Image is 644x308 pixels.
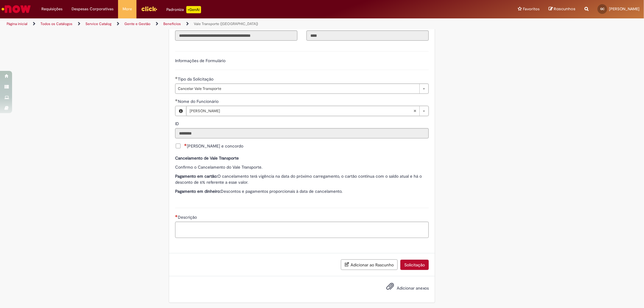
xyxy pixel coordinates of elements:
p: O cancelamento terá vigência na data do próximo carregamento, o cartão continua com o saldo atual... [175,173,429,185]
span: Favoritos [523,6,540,12]
span: Obrigatório Preenchido [175,99,178,101]
img: click_logo_yellow_360x200.png [141,4,157,13]
span: Rascunhos [554,6,575,12]
span: More [123,6,132,12]
a: Vale Transporte ([GEOGRAPHIC_DATA]) [194,21,258,26]
span: GC [600,7,604,11]
span: Despesas Corporativas [72,6,114,12]
a: Gente e Gestão [124,21,150,26]
ul: Trilhas de página [5,18,425,30]
strong: Cancelamento de Vale Transporte [175,155,239,161]
span: Nome do Funcionário [178,99,220,104]
span: Requisições [41,6,62,12]
label: Informações de Formulário [175,58,226,63]
a: Página inicial [7,21,27,26]
textarea: Descrição [175,222,429,238]
img: ServiceNow [1,3,32,15]
div: Padroniza [166,6,201,13]
strong: Pagamento em dinheiro: [175,189,221,194]
strong: Pagamento em cartão: [175,173,217,179]
button: Nome do Funcionário, Visualizar este registro Gabriel Fernandes De Campos [175,106,186,116]
a: Service Catalog [85,21,111,26]
span: Somente leitura - ID [175,121,180,126]
span: Descrição [178,214,198,220]
p: +GenAi [186,6,201,13]
span: [PERSON_NAME] e concordo [184,143,243,149]
input: Título [175,30,297,41]
a: Benefícios [163,21,181,26]
input: ID [175,128,429,138]
button: Adicionar ao Rascunho [341,259,398,270]
span: Adicionar anexos [397,286,429,291]
button: Solicitação [400,260,429,270]
span: [PERSON_NAME] [609,6,639,11]
a: Rascunhos [549,6,575,12]
span: Obrigatório Preenchido [175,77,178,79]
span: Necessários [175,215,178,217]
span: [PERSON_NAME] [190,106,413,116]
abbr: Limpar campo Nome do Funcionário [410,106,419,116]
a: [PERSON_NAME]Limpar campo Nome do Funcionário [186,106,428,116]
a: Todos os Catálogos [40,21,72,26]
button: Adicionar anexos [385,281,396,295]
span: Necessários [184,144,187,146]
p: Descontos e pagamentos proporcionais à data de cancelamento. [175,188,429,194]
span: Cancelar Vale Transporte [178,84,416,94]
p: Confirmo o Cancelamento do Vale Transporte. [175,164,429,170]
input: Código da Unidade [306,30,429,41]
span: Tipo da Solicitação [178,76,215,82]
